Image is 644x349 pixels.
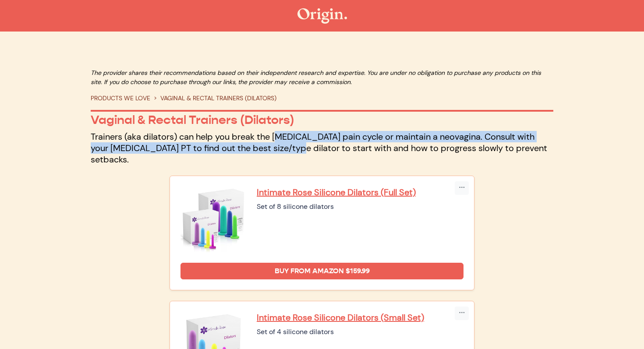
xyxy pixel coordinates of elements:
[257,201,464,212] div: Set of 8 silicone dilators
[180,187,246,252] img: Intimate Rose Silicone Dilators (Full Set)
[180,263,464,279] a: Buy from Amazon $159.99
[257,327,464,337] div: Set of 4 silicone dilators
[91,131,553,165] p: Trainers (aka dilators) can help you break the [MEDICAL_DATA] pain cycle or maintain a neovagina....
[150,94,276,103] li: VAGINAL & RECTAL TRAINERS (DILATORS)
[91,94,150,102] a: PRODUCTS WE LOVE
[297,8,347,24] img: The Origin Shop
[91,113,553,127] p: Vaginal & Rectal Trainers (Dilators)
[91,68,553,87] p: The provider shares their recommendations based on their independent research and expertise. You ...
[257,312,464,323] a: Intimate Rose Silicone Dilators (Small Set)
[257,187,464,198] a: Intimate Rose Silicone Dilators (Full Set)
